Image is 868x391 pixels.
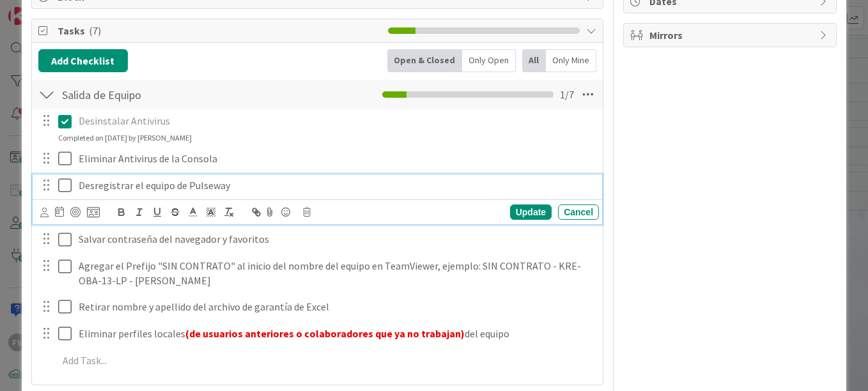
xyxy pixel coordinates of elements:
[510,204,552,220] div: Update
[558,204,599,220] div: Cancel
[79,300,594,314] p: Retirar nombre y apellido del archivo de garantía de Excel
[649,27,813,43] span: Mirrors
[79,326,594,341] p: Eliminar perfiles locales del equipo
[560,87,574,102] span: 1 / 7
[58,23,382,38] span: Tasks
[89,24,101,37] span: ( 7 )
[79,151,594,166] p: Eliminar Antivirus de la Consola
[387,49,462,72] div: Open & Closed
[79,232,594,247] p: Salvar contraseña del navegador y favoritos
[79,178,594,193] p: Desregistrar el equipo de Pulseway
[522,49,546,72] div: All
[38,49,128,72] button: Add Checklist
[58,83,294,106] input: Add Checklist...
[79,259,594,287] p: Agregar el Prefijo "SIN CONTRATO" al inicio del nombre del equipo en TeamViewer, ejemplo: SIN CON...
[58,132,192,144] div: Completed on [DATE] by [PERSON_NAME]
[462,49,516,72] div: Only Open
[185,327,465,340] strong: (de usuarios anteriores o colaboradores que ya no trabajan)
[546,49,596,72] div: Only Mine
[79,114,594,128] p: Desinstalar Antivirus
